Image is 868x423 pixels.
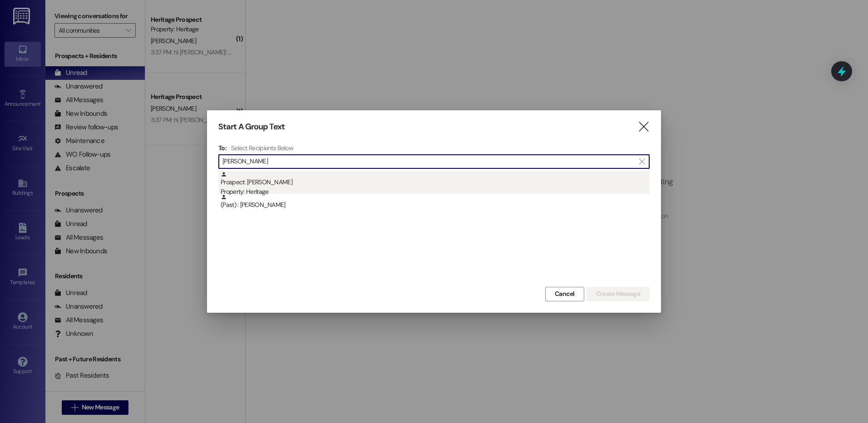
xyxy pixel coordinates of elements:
[218,171,650,194] div: Prospect: [PERSON_NAME]Property: Heritage
[221,171,650,197] div: Prospect: [PERSON_NAME]
[218,122,285,132] h3: Start A Group Text
[637,122,650,132] i: 
[639,158,644,165] i: 
[218,194,650,216] div: (Past) : [PERSON_NAME]
[222,155,635,168] input: Search for any contact or apartment
[221,194,650,210] div: (Past) : [PERSON_NAME]
[596,289,640,299] span: Create Message
[545,287,584,301] button: Cancel
[221,187,650,197] div: Property: Heritage
[555,289,575,299] span: Cancel
[218,144,227,152] h3: To:
[587,287,650,301] button: Create Message
[635,155,649,168] button: Clear text
[231,144,293,152] h4: Select Recipients Below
